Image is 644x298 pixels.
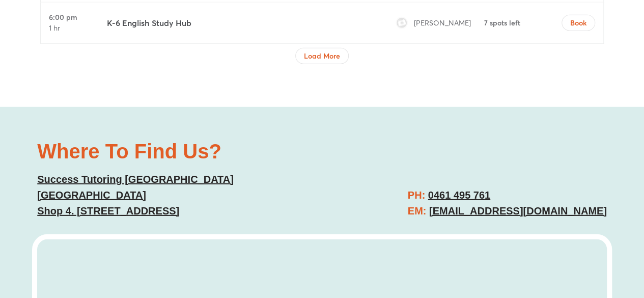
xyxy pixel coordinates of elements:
[37,174,234,201] u: Success Tutoring [GEOGRAPHIC_DATA] [GEOGRAPHIC_DATA]
[408,189,425,201] span: PH:
[408,205,427,216] span: EM:
[37,205,179,216] u: Shop 4. [STREET_ADDRESS]
[429,205,607,216] a: [EMAIL_ADDRESS][DOMAIN_NAME]
[37,174,234,216] a: Success Tutoring [GEOGRAPHIC_DATA] [GEOGRAPHIC_DATA]Shop 4. [STREET_ADDRESS]
[37,141,312,161] h2: Where To Find Us?
[474,183,644,298] iframe: Chat Widget
[428,189,490,201] a: 0461 495 761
